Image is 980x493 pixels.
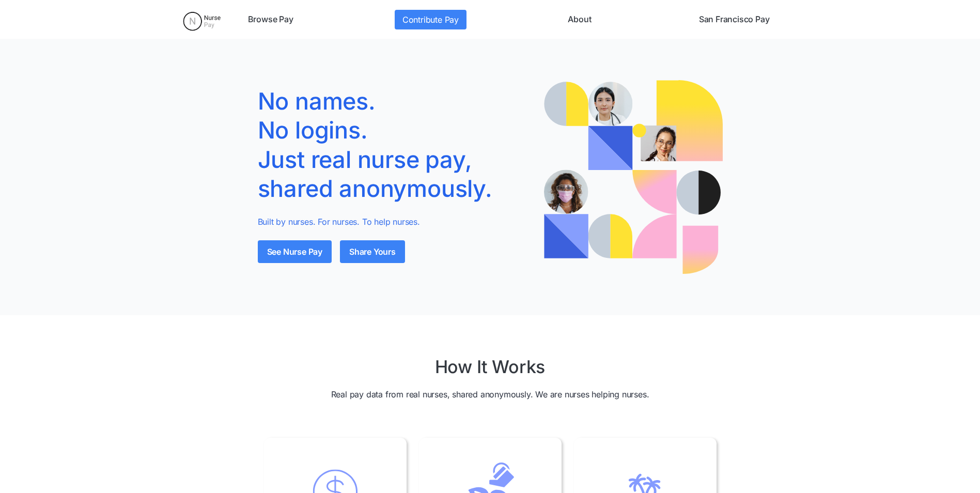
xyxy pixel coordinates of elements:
[331,388,649,400] p: Real pay data from real nurses, shared anonymously. We are nurses helping nurses.
[258,87,528,203] h1: No names. No logins. Just real nurse pay, shared anonymously.
[395,10,466,29] a: Contribute Pay
[244,10,298,29] a: Browse Pay
[435,357,546,378] h2: How It Works
[564,10,595,29] a: About
[340,240,405,263] a: Share Yours
[695,10,774,29] a: San Francisco Pay
[258,215,528,228] p: Built by nurses. For nurses. To help nurses.
[258,240,332,263] a: See Nurse Pay
[544,80,723,274] img: Illustration of a nurse with speech bubbles showing real pay quotes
